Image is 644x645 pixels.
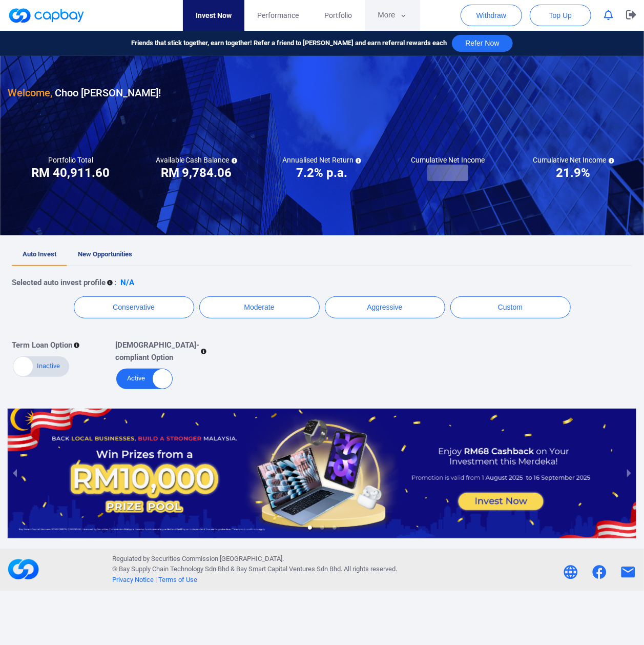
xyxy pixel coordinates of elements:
[120,276,134,289] p: N/A
[324,10,352,21] span: Portfolio
[156,155,237,165] h5: Available Cash Balance
[114,276,116,289] p: :
[308,526,312,530] li: slide item 1
[8,87,52,99] span: Welcome,
[622,409,636,538] button: next slide / item
[115,339,199,364] p: [DEMOGRAPHIC_DATA]-compliant Option
[461,5,522,26] button: Withdraw
[161,165,232,181] h3: RM 9,784.06
[8,554,39,585] img: footerLogo
[48,155,93,165] h5: Portfolio Total
[31,165,110,181] h3: RM 40,911.60
[74,296,194,318] button: Conservative
[282,155,361,165] h5: Annualised Net Return
[450,296,571,318] button: Custom
[452,35,512,52] button: Refer Now
[325,296,445,318] button: Aggressive
[296,165,347,181] h3: 7.2% p.a.
[199,296,320,318] button: Moderate
[8,85,161,101] h3: Choo [PERSON_NAME] !
[12,339,72,351] p: Term Loan Option
[23,250,56,258] span: Auto Invest
[556,165,591,181] h3: 21.9%
[411,155,485,165] h5: Cumulative Net Income
[257,10,299,21] span: Performance
[113,576,154,583] a: Privacy Notice
[8,409,22,538] button: previous slide / item
[533,155,614,165] h5: Cumulative Net Income
[159,576,198,583] a: Terms of Use
[333,526,337,530] li: slide item 3
[113,554,398,586] p: Regulated by Securities Commission [GEOGRAPHIC_DATA]. © Bay Supply Chain Technology Sdn Bhd & . A...
[237,565,341,573] span: Bay Smart Capital Ventures Sdn Bhd
[549,10,572,21] span: Top Up
[12,276,106,289] p: Selected auto invest profile
[320,526,324,530] li: slide item 2
[131,38,447,49] span: Friends that stick together, earn together! Refer a friend to [PERSON_NAME] and earn referral rew...
[530,5,591,26] button: Top Up
[78,250,132,258] span: New Opportunities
